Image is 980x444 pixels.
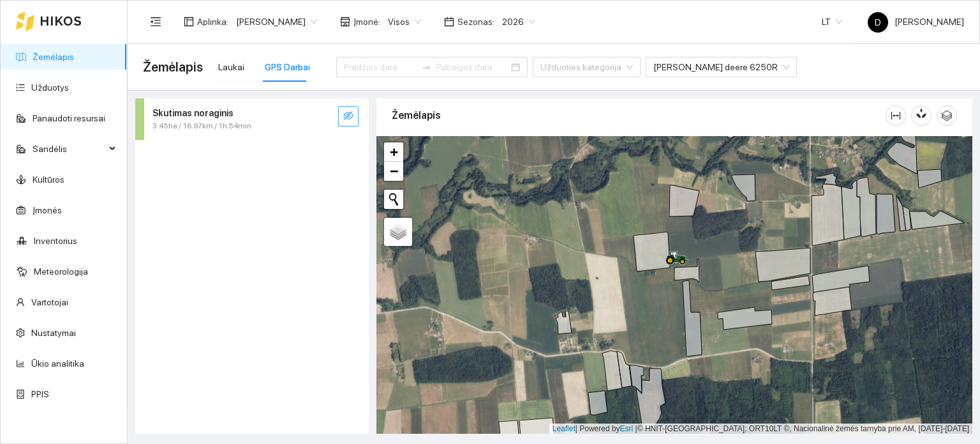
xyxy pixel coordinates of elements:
span: D [875,12,881,33]
div: Skutimas noraginis3.45ha / 16.97km / 1h 54mineye-invisible [135,98,369,140]
a: Nustatymai [31,328,76,338]
a: Kultūros [33,174,64,185]
a: Layers [384,218,412,246]
span: Sezonas : [457,15,494,29]
a: Žemėlapis [33,52,74,62]
a: Panaudoti resursai [33,113,105,123]
span: + [390,144,398,160]
a: Zoom out [384,162,403,181]
strong: Skutimas noraginis [152,108,234,118]
span: Žemėlapis [143,57,203,77]
a: Esri [620,424,634,433]
a: PPIS [31,389,49,399]
input: Pradžios data [344,60,416,74]
a: Įmonės [33,205,62,215]
span: swap-right [421,62,431,72]
input: Pabaigos data [436,60,509,74]
a: Ūkio analitika [31,358,84,369]
a: Leaflet [553,424,575,433]
a: Zoom in [384,142,403,162]
div: Laukai [218,60,244,74]
button: column-width [886,105,906,126]
span: Sandėlis [33,136,105,162]
a: Užduotys [31,82,69,93]
span: to [421,62,431,72]
a: Vartotojai [31,297,68,307]
span: menu-fold [150,16,161,27]
span: Įmonė : [353,15,380,29]
span: Visos [388,12,421,31]
span: 2026 [502,12,535,31]
span: calendar [444,17,454,27]
span: layout [184,17,194,27]
span: Dovydas Baršauskas [236,12,317,31]
button: eye-invisible [338,106,359,126]
span: [PERSON_NAME] [868,17,964,27]
button: Initiate a new search [384,190,403,209]
div: GPS Darbai [265,60,310,74]
span: eye-invisible [343,111,353,123]
span: 3.45ha / 16.97km / 1h 54min [152,120,251,132]
span: John deere 6250R [653,57,789,77]
div: | Powered by © HNIT-[GEOGRAPHIC_DATA]; ORT10LT ©, Nacionalinė žemės tarnyba prie AM, [DATE]-[DATE] [549,424,972,434]
span: shop [340,17,350,27]
span: LT [822,12,842,31]
div: Žemėlapis [392,97,886,134]
span: | [635,424,637,433]
a: Meteorologija [34,266,88,277]
a: Inventorius [34,236,77,246]
button: menu-fold [143,9,168,34]
span: − [390,163,398,179]
span: Aplinka : [197,15,228,29]
span: column-width [886,111,905,121]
